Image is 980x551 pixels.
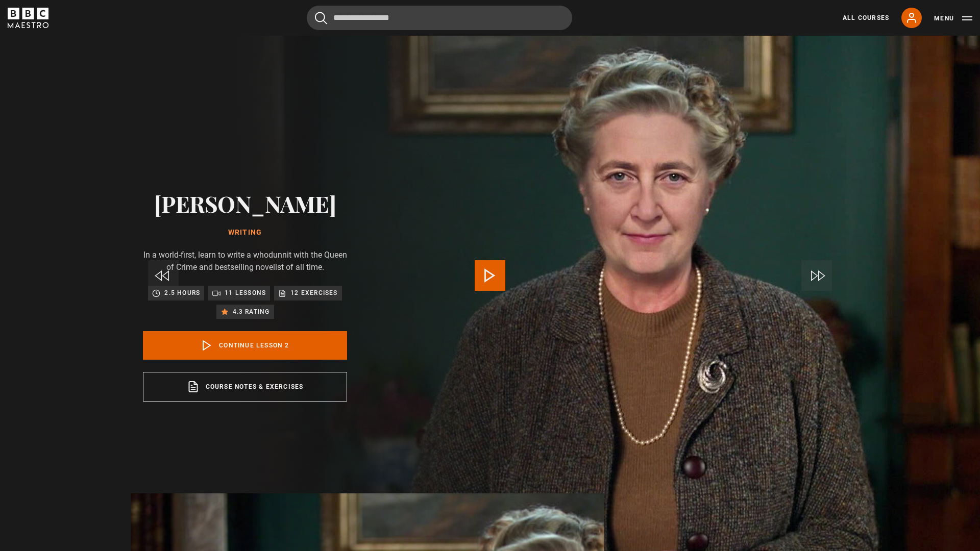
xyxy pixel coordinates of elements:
[843,13,889,22] a: All Courses
[8,8,48,28] svg: BBC Maestro
[143,190,347,216] h2: [PERSON_NAME]
[315,12,327,24] button: Submit the search query
[164,288,200,298] p: 2.5 hours
[934,13,972,23] button: Toggle navigation
[290,288,337,298] p: 12 exercises
[143,372,347,402] a: Course notes & exercises
[307,6,572,30] input: Search
[143,229,347,237] h1: Writing
[225,288,266,298] p: 11 lessons
[143,331,347,360] a: Continue lesson 2
[233,307,270,317] p: 4.3 rating
[143,249,347,273] p: In a world-first, learn to write a whodunnit with the Queen of Crime and bestselling novelist of ...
